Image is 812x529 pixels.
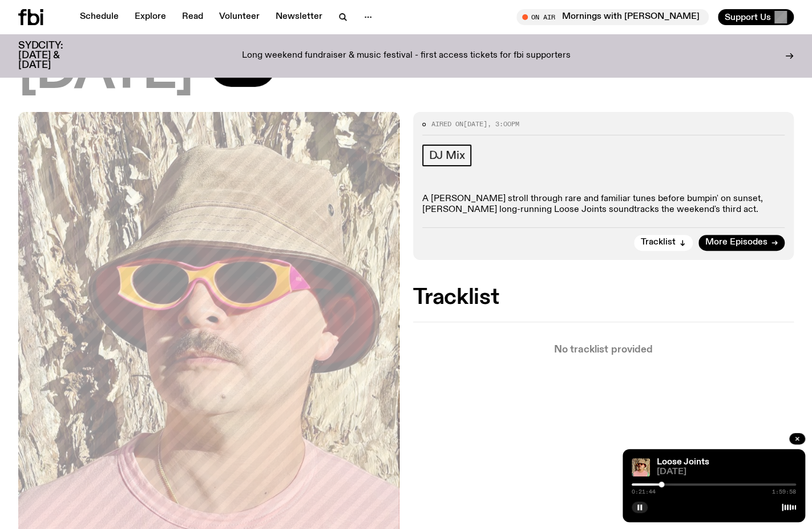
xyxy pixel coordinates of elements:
span: [DATE] [657,468,796,476]
span: Aired on [431,119,463,129]
h3: SYDCITY: [DATE] & [DATE] [18,41,91,70]
a: Volunteer [212,9,266,25]
p: A [PERSON_NAME] stroll through rare and familiar tunes before bumpin' on sunset, [PERSON_NAME] lo... [422,194,785,215]
span: Tracklist [641,238,676,247]
h2: Tracklist [413,287,794,308]
a: Loose Joints [657,458,709,467]
a: Newsletter [269,9,329,25]
a: Read [175,9,210,25]
p: No tracklist provided [413,345,794,355]
span: [DATE] [463,119,487,129]
img: Tyson stands in front of a paperbark tree wearing orange sunglasses, a suede bucket hat and a pin... [632,458,650,476]
span: More Episodes [705,238,767,247]
span: Support Us [725,12,771,22]
span: 1:59:58 [772,489,796,495]
a: Explore [128,9,173,25]
a: DJ Mix [422,145,472,166]
button: Tracklist [634,235,693,251]
a: Schedule [73,9,126,25]
span: 0:21:44 [632,489,656,495]
button: Support Us [718,9,794,25]
span: DJ Mix [429,149,465,162]
p: Long weekend fundraiser & music festival - first access tickets for fbi supporters [242,51,571,61]
button: On AirMornings with [PERSON_NAME] [516,9,709,25]
span: [DATE] [18,47,193,98]
span: , 3:00pm [487,119,519,129]
a: More Episodes [698,235,785,251]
